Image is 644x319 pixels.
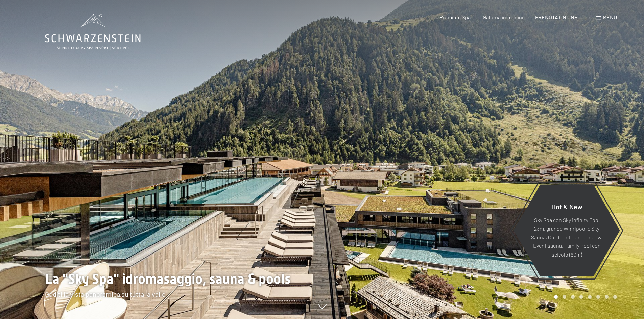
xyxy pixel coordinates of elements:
div: Carousel Page 1 (Current Slide) [554,295,558,299]
div: Carousel Page 6 [596,295,600,299]
p: Sky Spa con Sky infinity Pool 23m, grande Whirlpool e Sky Sauna, Outdoor Lounge, nuova Event saun... [530,215,603,259]
a: Premium Spa [439,14,471,20]
a: Galleria immagini [483,14,523,20]
div: Carousel Page 7 [605,295,609,299]
span: Menu [603,14,617,20]
a: PRENOTA ONLINE [535,14,578,20]
a: Hot & New Sky Spa con Sky infinity Pool 23m, grande Whirlpool e Sky Sauna, Outdoor Lounge, nuova ... [513,184,620,277]
div: Carousel Pagination [552,295,617,299]
span: Hot & New [551,202,582,210]
div: Carousel Page 4 [579,295,583,299]
div: Carousel Page 8 [613,295,617,299]
div: Carousel Page 3 [571,295,575,299]
div: Carousel Page 2 [563,295,566,299]
div: Carousel Page 5 [588,295,592,299]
